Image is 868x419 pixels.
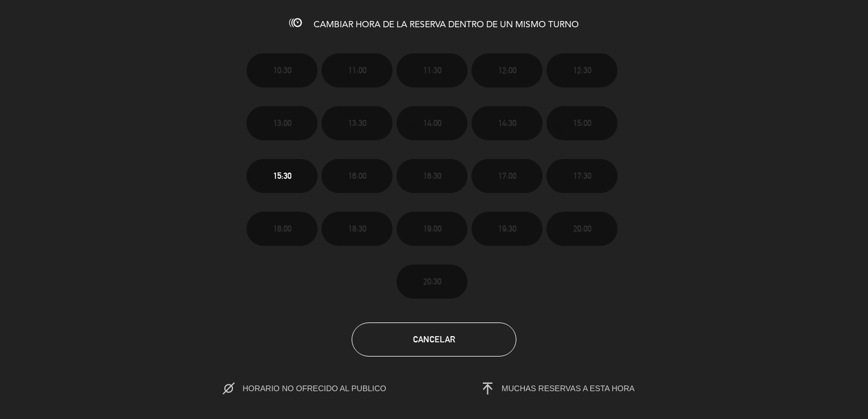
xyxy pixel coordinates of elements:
[348,64,366,77] span: 11:00
[502,384,635,393] span: MUCHAS RESERVAS A ESTA HORA
[546,53,617,87] button: 12:30
[397,212,468,246] button: 19:00
[423,169,441,182] span: 16:30
[273,116,291,129] span: 13:00
[247,159,318,193] button: 15:30
[348,169,366,182] span: 16:00
[314,20,579,30] span: CAMBIAR HORA DE LA RESERVA DENTRO DE UN MISMO TURNO
[322,106,393,140] button: 13:30
[471,53,542,87] button: 12:00
[423,64,441,77] span: 11:30
[348,222,366,235] span: 18:30
[273,64,291,77] span: 10:30
[397,106,468,140] button: 14:00
[247,53,318,87] button: 10:30
[498,169,516,182] span: 17:00
[498,64,516,77] span: 12:00
[273,169,291,182] span: 15:30
[397,159,468,193] button: 16:30
[397,265,468,299] button: 20:30
[397,53,468,87] button: 11:30
[273,222,291,235] span: 18:00
[498,222,516,235] span: 19:30
[573,116,591,129] span: 15:00
[498,116,516,129] span: 14:30
[573,222,591,235] span: 20:00
[471,106,542,140] button: 14:30
[573,169,591,182] span: 17:30
[348,116,366,129] span: 13:30
[546,106,617,140] button: 15:00
[322,212,393,246] button: 18:30
[471,212,542,246] button: 19:30
[573,64,591,77] span: 12:30
[423,275,441,288] span: 20:30
[546,159,617,193] button: 17:30
[243,384,410,393] span: HORARIO NO OFRECIDO AL PUBLICO
[247,106,318,140] button: 13:00
[322,159,393,193] button: 16:00
[423,222,441,235] span: 19:00
[471,159,542,193] button: 17:00
[423,116,441,129] span: 14:00
[322,53,393,87] button: 11:00
[352,322,516,357] button: Cancelar
[413,334,455,344] span: Cancelar
[546,212,617,246] button: 20:00
[247,212,318,246] button: 18:00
